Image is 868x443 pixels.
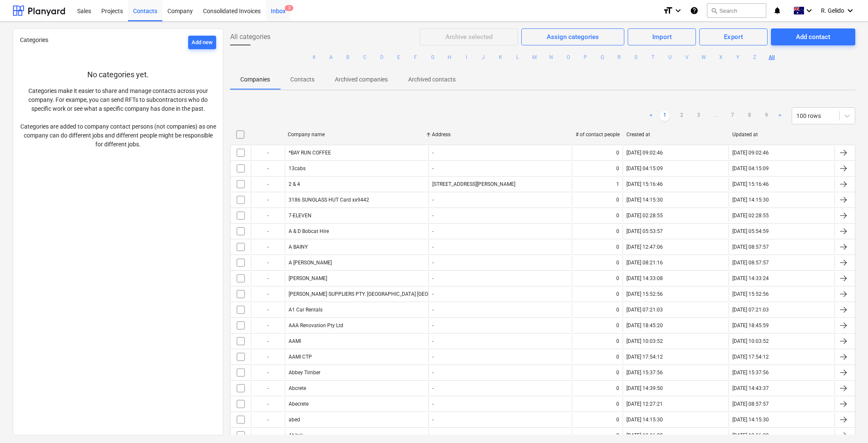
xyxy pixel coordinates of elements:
button: B [343,52,353,62]
div: [DATE] 05:53:57 [626,228,663,234]
div: [DATE] 12:47:06 [626,244,663,250]
button: D [377,52,387,62]
div: [DATE] 12:27:21 [626,401,663,407]
div: A BAINY [289,244,308,250]
div: [DATE] 19:16:28 [732,432,769,438]
div: [DATE] 14:15:30 [626,197,663,203]
div: [DATE] 07:21:03 [626,307,663,313]
div: 0 [616,385,619,391]
div: [DATE] 14:39:50 [626,385,663,391]
div: 13cabs [289,165,306,171]
div: - [432,370,434,376]
button: G [428,52,438,62]
button: All [767,52,777,62]
div: [DATE] 10:03:52 [626,338,663,344]
div: Abbey Timber [289,370,320,376]
div: *BAY RUN COFFEE [289,150,331,156]
i: format_size [663,6,673,16]
button: U [665,52,675,62]
div: [DATE] 04:15:09 [626,165,663,171]
i: notifications [773,6,782,16]
span: Categories [20,36,48,43]
button: Export [699,28,767,45]
button: Import [628,28,696,45]
button: Assign categories [521,28,624,45]
div: [DATE] 14:15:30 [732,417,769,423]
div: [DATE] 17:54:12 [732,354,769,360]
div: 0 [616,150,619,156]
button: F [411,52,421,62]
div: - [251,224,285,238]
button: J [479,52,489,62]
button: R [614,52,624,62]
div: [DATE] 08:57:57 [732,260,769,266]
div: 0 [616,322,619,328]
div: - [251,366,285,379]
div: [DATE] 09:02:46 [732,150,769,156]
button: Add contact [771,28,855,45]
button: O [563,52,573,62]
p: Categories make it easier to share and manage contacts across your company. For exampe, you can s... [20,87,216,149]
div: Company name [288,132,425,137]
div: [DATE] 14:43:37 [732,385,769,391]
div: - [251,381,285,395]
a: Next page [775,111,785,121]
div: [DATE] 18:45:20 [626,322,663,328]
div: 0 [616,213,619,219]
div: - [251,303,285,317]
div: [PERSON_NAME] [289,275,327,281]
div: [DATE] 15:52:56 [626,291,663,297]
div: 0 [616,197,619,203]
span: R. Gelido [821,7,844,14]
button: C [360,52,370,62]
div: - [432,165,434,171]
div: - [432,150,434,156]
div: Chat Widget [826,402,868,443]
div: - [251,177,285,191]
div: - [251,413,285,426]
div: [DATE] 19:16:28 [626,432,663,438]
span: All categories [230,32,270,42]
button: Add new [188,36,216,49]
div: 1 [616,181,619,187]
button: # [309,52,319,62]
div: 0 [616,244,619,250]
button: Q [597,52,607,62]
div: - [432,275,434,281]
div: - [432,417,434,423]
div: [DATE] 14:33:08 [626,275,663,281]
div: [DATE] 18:45:59 [732,322,769,328]
div: A & D Bobcat Hire [289,228,329,234]
a: Page 2 [676,111,687,121]
a: Page 9 [761,111,771,121]
div: 0 [616,432,619,438]
span: ... [710,111,721,121]
div: Import [652,31,672,42]
span: 3 [285,5,293,11]
div: Add new [192,38,213,48]
p: Companies [240,75,270,84]
div: [DATE] 10:03:52 [732,338,769,344]
button: A [326,52,336,62]
div: [DATE] 09:02:46 [626,150,663,156]
div: - [251,429,285,442]
div: - [251,334,285,348]
a: Page 1 is your current page [659,111,670,121]
a: Previous page [646,111,656,121]
div: - [251,209,285,222]
div: - [432,228,434,234]
div: Updated at [732,132,832,137]
div: [DATE] 04:15:09 [732,165,769,171]
a: Page 7 [727,111,737,121]
div: [DATE] 08:57:57 [732,244,769,250]
div: - [432,291,434,297]
button: K [495,52,506,62]
div: 2 & 4 [289,181,300,187]
div: - [251,287,285,301]
div: 0 [616,291,619,297]
div: [DATE] 17:54:12 [626,354,663,360]
div: [DATE] 15:37:56 [626,370,663,376]
div: # of contact people [576,132,620,137]
div: 0 [616,165,619,171]
div: AAMI [289,338,301,344]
